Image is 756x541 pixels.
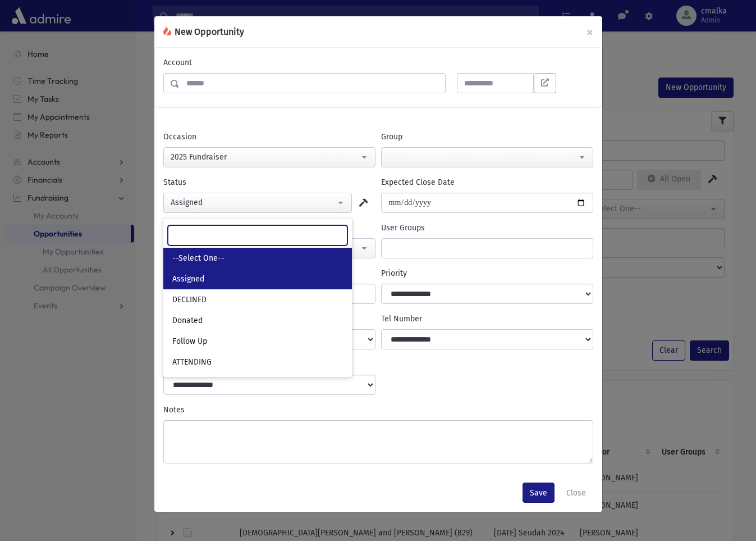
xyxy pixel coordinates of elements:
[381,176,455,188] label: Expected Close Date
[381,131,402,143] label: Group
[172,357,212,368] span: ATTENDING
[523,483,555,503] button: Save
[381,267,407,279] label: Priority
[381,313,422,325] label: Tel Number
[163,193,352,213] button: Assigned
[172,315,203,326] span: Donated
[172,274,204,285] span: Assigned
[168,225,347,246] input: Search
[163,404,185,416] label: Notes
[172,253,224,264] span: --Select One--
[163,147,375,167] button: 2025 Fundraiser
[163,25,244,39] h6: New Opportunity
[559,483,593,503] button: Close
[171,151,359,163] div: 2025 Fundraiser
[163,131,196,143] label: Occasion
[578,16,602,48] button: ×
[180,73,446,93] input: Search
[163,57,192,69] label: Account
[172,336,207,347] span: Follow Up
[163,176,186,188] label: Status
[172,294,207,306] span: DECLINED
[171,197,336,208] div: Assigned
[381,222,425,234] label: User Groups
